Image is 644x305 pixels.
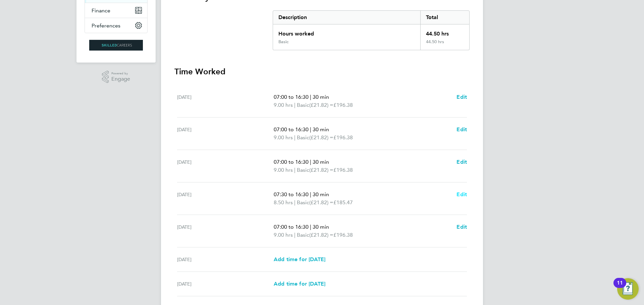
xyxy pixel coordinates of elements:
span: Finance [92,7,110,14]
span: Add time for [DATE] [274,281,325,287]
div: [DATE] [177,93,274,109]
div: 44.50 hrs [420,39,469,50]
span: | [294,199,296,206]
span: £196.38 [333,167,353,173]
div: Description [273,11,420,24]
span: Edit [457,191,467,198]
span: | [310,191,311,198]
a: Go to home page [85,40,148,51]
a: Edit [457,126,467,134]
span: Basic [297,101,309,109]
a: Powered byEngage [102,71,130,83]
span: 07:00 to 16:30 [274,126,309,133]
span: | [310,159,311,165]
img: skilledcareers-logo-retina.png [89,40,143,51]
span: 30 min [313,191,329,198]
div: Total [420,11,469,24]
span: £196.38 [333,232,353,238]
span: 07:00 to 16:30 [274,159,309,165]
a: Edit [457,190,467,199]
span: £196.38 [333,102,353,108]
span: £196.38 [333,134,353,141]
a: Add time for [DATE] [274,255,325,263]
div: [DATE] [177,223,274,239]
div: Summary [273,10,470,50]
button: Open Resource Center, 11 new notifications [617,278,639,300]
div: [DATE] [177,280,274,288]
span: Basic [297,134,309,142]
span: 30 min [313,224,329,230]
span: Edit [457,159,467,165]
div: 44.50 hrs [420,24,469,39]
span: 9.00 hrs [274,102,293,108]
span: Basic [297,199,309,207]
span: | [294,134,296,141]
span: £185.47 [333,199,353,206]
span: | [294,232,296,238]
span: | [294,167,296,173]
a: Edit [457,158,467,166]
span: Add time for [DATE] [274,256,325,262]
span: 07:00 to 16:30 [274,94,309,100]
div: [DATE] [177,126,274,142]
span: 30 min [313,126,329,133]
span: (£21.82) = [309,134,333,141]
span: Edit [457,126,467,133]
span: Basic [297,231,309,239]
span: (£21.82) = [309,102,333,108]
div: Basic [278,39,288,45]
span: 9.00 hrs [274,134,293,141]
span: Preferences [92,22,120,29]
span: Edit [457,94,467,100]
span: 9.00 hrs [274,232,293,238]
span: 30 min [313,94,329,100]
span: | [294,102,296,108]
span: (£21.82) = [309,167,333,173]
span: Edit [457,224,467,230]
span: 30 min [313,159,329,165]
span: | [310,224,311,230]
span: Powered by [111,71,130,76]
div: [DATE] [177,158,274,174]
span: Basic [297,166,309,174]
span: 07:00 to 16:30 [274,224,309,230]
button: Finance [85,3,147,18]
span: Engage [111,76,130,82]
span: 8.50 hrs [274,199,293,206]
span: 9.00 hrs [274,167,293,173]
div: [DATE] [177,255,274,263]
a: Edit [457,223,467,231]
div: 11 [617,283,623,292]
button: Preferences [85,18,147,33]
a: Add time for [DATE] [274,280,325,288]
span: | [310,126,311,133]
span: (£21.82) = [309,199,333,206]
div: [DATE] [177,190,274,207]
span: (£21.82) = [309,232,333,238]
h3: Time Worked [174,66,470,77]
div: Hours worked [273,24,420,39]
a: Edit [457,93,467,101]
span: 07:30 to 16:30 [274,191,309,198]
span: | [310,94,311,100]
